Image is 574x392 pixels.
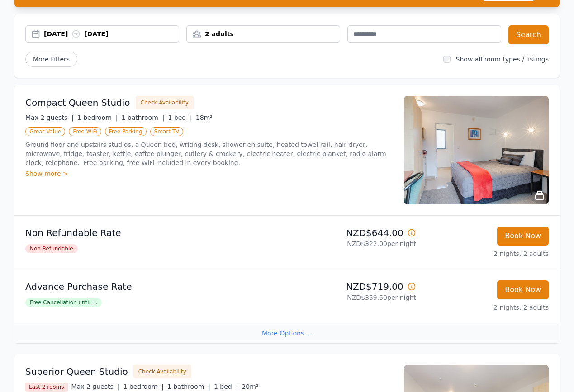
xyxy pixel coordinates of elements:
button: Book Now [497,280,549,299]
span: 1 bed | [214,383,238,390]
p: NZD$644.00 [291,227,416,239]
button: Check Availability [133,365,191,378]
h3: Superior Queen Studio [25,365,128,378]
p: NZD$719.00 [291,280,416,293]
span: Last 2 rooms [25,383,68,392]
span: More Filters [25,52,77,67]
div: Show more > [25,169,393,178]
span: 1 bathroom | [121,114,164,121]
span: Smart TV [150,127,184,136]
p: NZD$359.50 per night [291,293,416,302]
span: 1 bedroom | [77,114,118,121]
p: Ground floor and upstairs studios, a Queen bed, writing desk, shower en suite, heated towel rail,... [25,140,393,167]
span: 20m² [242,383,258,390]
span: 1 bed | [168,114,192,121]
span: Great Value [25,127,65,136]
p: NZD$322.00 per night [291,239,416,248]
button: Search [508,25,549,44]
label: Show all room types / listings [456,56,549,63]
button: Book Now [497,227,549,246]
span: 1 bathroom | [167,383,210,390]
div: [DATE] [DATE] [44,29,179,38]
span: Max 2 guests | [71,383,120,390]
p: Non Refundable Rate [25,227,284,239]
span: Free Parking [105,127,147,136]
span: Non Refundable [25,244,78,253]
div: More Options ... [14,323,560,343]
p: Advance Purchase Rate [25,280,284,293]
span: Free WiFi [69,127,101,136]
span: 18m² [196,114,213,121]
p: 2 nights, 2 adults [423,303,549,312]
p: 2 nights, 2 adults [423,249,549,258]
div: 2 adults [187,29,340,38]
span: Max 2 guests | [25,114,74,121]
span: 1 bedroom | [123,383,164,390]
span: Free Cancellation until ... [25,298,102,307]
button: Check Availability [136,96,194,109]
h3: Compact Queen Studio [25,96,130,109]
